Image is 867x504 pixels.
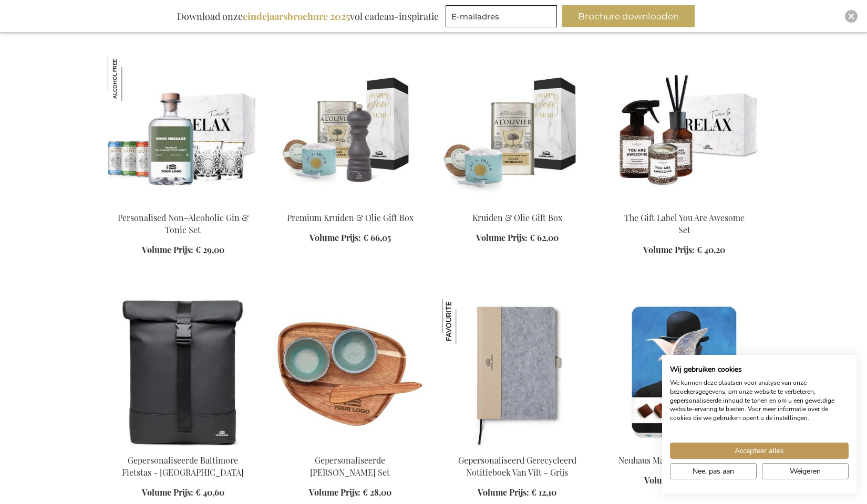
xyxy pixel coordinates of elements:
[670,365,849,374] h2: Wij gebruiken cookies
[476,232,559,244] a: Volume Prijs: € 62,00
[670,379,849,423] p: We kunnen deze plaatsen voor analyse van onze bezoekersgegevens, om onze website te verbeteren, g...
[442,442,592,451] a: Personalised Recycled Felt Notebook - Grey Gepersonaliseerd Gerecycleerd Notitieboek Van Vilt - G...
[275,199,425,209] a: Premium Kruiden & Olie Gift Box
[275,56,425,203] img: Premium Kruiden & Olie Gift Box
[670,443,849,459] button: Accepteer alle cookies
[697,244,725,255] span: € 40,20
[309,232,391,244] a: Volume Prijs: € 66,05
[275,299,425,446] img: Gepersonaliseerde Nomimono Tapas Set
[172,5,443,27] div: Download onze vol cadeau-inspiratie
[442,199,592,209] a: Kruiden & Olie Gift Box
[609,199,759,209] a: The Gift Label You Are Awesome Set
[142,244,224,256] a: Volume Prijs: € 29,00
[275,442,425,451] a: Gepersonaliseerde Nomimono Tapas Set
[531,487,556,498] span: € 12,10
[693,466,734,477] span: Nee, pas aan
[108,56,258,203] img: Personalised Non-Alcoholic Gin & Tonic Set
[735,445,784,456] span: Accepteer alles
[309,232,361,243] span: Volume Prijs:
[446,5,560,30] form: marketing offers and promotions
[108,56,153,101] img: Personalised Non-Alcoholic Gin & Tonic Set
[845,10,858,23] div: Close
[848,13,854,19] img: Close
[562,5,695,27] button: Brochure downloaden
[624,212,745,235] a: The Gift Label You Are Awesome Set
[476,232,528,243] span: Volume Prijs:
[643,244,725,256] a: Volume Prijs: € 40,20
[142,487,193,498] span: Volume Prijs:
[142,244,193,255] span: Volume Prijs:
[446,5,557,27] input: E-mailadres
[458,455,576,478] a: Gepersonaliseerd Gerecycleerd Notitieboek Van Vilt - Grijs
[644,475,725,487] a: Volume Prijs: € 35,40
[108,299,258,446] img: Personalised Baltimore Bike Bag - Black
[108,442,258,451] a: Personalised Baltimore Bike Bag - Black
[478,487,556,499] a: Volume Prijs: € 12,10
[309,487,360,498] span: Volume Prijs:
[442,299,592,446] img: Personalised Recycled Felt Notebook - Grey
[442,56,592,203] img: Kruiden & Olie Gift Box
[790,466,821,477] span: Weigeren
[644,475,696,486] span: Volume Prijs:
[309,487,391,499] a: Volume Prijs: € 28,00
[195,487,224,498] span: € 40,60
[762,463,849,479] button: Alle cookies weigeren
[310,455,390,478] a: Gepersonaliseerde [PERSON_NAME] Set
[118,212,249,235] a: Personalised Non-Alcoholic Gin & Tonic Set
[530,232,559,243] span: € 62,00
[478,487,529,498] span: Volume Prijs:
[363,487,391,498] span: € 28,00
[442,299,487,344] img: Gepersonaliseerd Gerecycleerd Notitieboek Van Vilt - Grijs
[195,244,224,255] span: € 29,00
[243,10,350,23] b: eindejaarsbrochure 2025
[472,212,562,223] a: Kruiden & Olie Gift Box
[609,299,759,446] img: Neuhaus Magritte Pralines Gift Box
[670,463,757,479] button: Pas cookie voorkeuren aan
[287,212,414,223] a: Premium Kruiden & Olie Gift Box
[142,487,224,499] a: Volume Prijs: € 40,60
[618,455,750,466] a: Neuhaus Magritte Pralines Gift Box
[108,199,258,209] a: Personalised Non-Alcoholic Gin & Tonic Set Personalised Non-Alcoholic Gin & Tonic Set
[609,56,759,203] img: The Gift Label You Are Awesome Set
[609,442,759,451] a: Neuhaus Magritte Pralines Gift Box
[363,232,391,243] span: € 66,05
[122,455,244,478] a: Gepersonaliseerde Baltimore Fietstas - [GEOGRAPHIC_DATA]
[643,244,695,255] span: Volume Prijs:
